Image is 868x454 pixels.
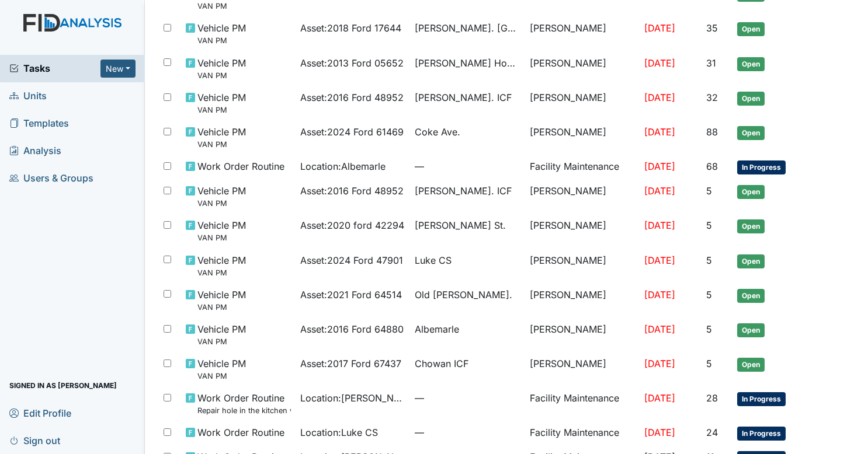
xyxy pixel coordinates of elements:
span: Templates [9,114,69,132]
td: [PERSON_NAME] [525,249,640,283]
span: [PERSON_NAME]. ICF [415,90,512,104]
td: [PERSON_NAME] [525,120,640,155]
span: 24 [706,427,718,438]
span: 5 [706,358,712,369]
span: Open [737,289,765,303]
td: [PERSON_NAME] [525,352,640,386]
span: Vehicle PM VAN PM [197,184,246,209]
span: Asset : 2024 Ford 61469 [300,125,404,139]
span: Albemarle [415,322,459,336]
span: Signed in as [PERSON_NAME] [9,376,117,394]
span: Analysis [9,142,61,160]
small: VAN PM [197,302,246,313]
span: [DATE] [644,160,675,172]
span: Old [PERSON_NAME]. [415,288,512,302]
span: Location : Albemarle [300,159,386,173]
small: VAN PM [197,232,246,243]
span: Asset : 2013 Ford 05652 [300,56,404,70]
span: 68 [706,160,718,172]
span: [PERSON_NAME]. [GEOGRAPHIC_DATA] [415,21,520,35]
span: 5 [706,185,712,197]
td: [PERSON_NAME] [525,283,640,317]
small: VAN PM [197,139,246,150]
span: Vehicle PM VAN PM [197,90,246,116]
span: 5 [706,289,712,301]
span: Asset : 2017 Ford 67437 [300,357,401,371]
span: Open [737,185,765,199]
span: Asset : 2016 Ford 48952 [300,184,404,198]
span: Open [737,323,765,337]
span: Asset : 2024 Ford 47901 [300,253,403,267]
small: VAN PM [197,336,246,347]
td: Facility Maintenance [525,421,640,445]
span: Asset : 2016 Ford 64880 [300,322,404,336]
span: Vehicle PM VAN PM [197,322,246,347]
span: Vehicle PM VAN PM [197,357,246,382]
span: Location : Luke CS [300,425,378,439]
span: Users & Groups [9,169,93,187]
span: [DATE] [644,427,675,438]
span: Vehicle PM VAN PM [197,288,246,313]
small: VAN PM [197,267,246,278]
span: [DATE] [644,185,675,197]
small: VAN PM [197,198,246,209]
span: [DATE] [644,289,675,301]
td: [PERSON_NAME] [525,214,640,248]
span: Vehicle PM VAN PM [197,21,246,46]
small: VAN PM [197,371,246,382]
span: Edit Profile [9,404,71,422]
small: VAN PM [197,35,246,46]
small: VAN PM [197,70,246,81]
span: — [415,425,520,439]
span: [PERSON_NAME] St. [415,218,506,232]
span: Location : [PERSON_NAME]. ICF [300,391,405,405]
span: Asset : 2016 Ford 48952 [300,90,404,104]
span: In Progress [737,427,786,441]
span: — [415,391,520,405]
span: Asset : 2021 Ford 64514 [300,288,402,302]
td: [PERSON_NAME] [525,16,640,51]
span: Chowan ICF [415,357,468,371]
span: Open [737,57,765,71]
span: — [415,159,520,173]
span: [PERSON_NAME] House [415,56,520,70]
span: [DATE] [644,57,675,69]
span: Vehicle PM VAN PM [197,253,246,278]
span: [DATE] [644,254,675,266]
span: [DATE] [644,22,675,34]
span: Open [737,22,765,36]
span: Luke CS [415,253,452,267]
span: 5 [706,323,712,335]
span: Open [737,92,765,106]
span: Units [9,87,47,105]
span: [DATE] [644,358,675,369]
span: [DATE] [644,323,675,335]
span: 28 [706,392,718,404]
a: Tasks [9,61,100,75]
span: Open [737,219,765,233]
span: [DATE] [644,92,675,103]
button: New [100,60,136,78]
span: In Progress [737,160,786,174]
span: [DATE] [644,126,675,138]
small: VAN PM [197,1,246,12]
span: Open [737,254,765,268]
span: 32 [706,92,718,103]
td: Facility Maintenance [525,386,640,421]
span: Open [737,358,765,372]
span: Work Order Routine [197,159,284,173]
span: Asset : 2020 ford 42294 [300,218,404,232]
span: 5 [706,219,712,231]
span: Work Order Routine [197,425,284,439]
td: [PERSON_NAME] [525,179,640,214]
span: 88 [706,126,718,138]
span: 35 [706,22,718,34]
td: Facility Maintenance [525,155,640,179]
span: In Progress [737,392,786,406]
span: Sign out [9,431,60,449]
span: Vehicle PM VAN PM [197,125,246,150]
span: Coke Ave. [415,125,460,139]
span: Work Order Routine Repair hole in the kitchen wall. [197,391,291,416]
span: [DATE] [644,392,675,404]
span: Vehicle PM VAN PM [197,56,246,81]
